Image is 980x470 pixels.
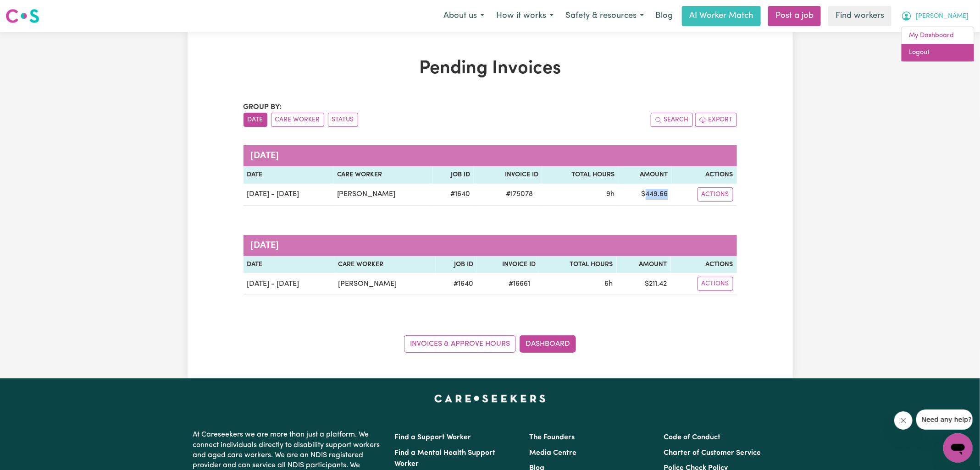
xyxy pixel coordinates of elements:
[500,189,538,200] span: # 175078
[271,113,324,127] button: sort invoices by care worker
[902,44,974,61] a: Logout
[334,273,435,295] td: [PERSON_NAME]
[395,434,471,441] a: Find a Support Worker
[672,166,737,184] th: Actions
[529,434,575,441] a: The Founders
[650,6,678,26] a: Blog
[542,166,618,184] th: Total Hours
[328,113,358,127] button: sort invoices by paid status
[244,235,737,256] caption: [DATE]
[333,184,433,206] td: [PERSON_NAME]
[664,449,761,457] a: Charter of Customer Service
[828,6,891,26] a: Find workers
[333,166,433,184] th: Care Worker
[244,113,267,127] button: sort invoices by date
[436,273,477,295] td: # 1640
[617,273,671,295] td: $ 211.42
[682,6,761,26] a: AI Worker Match
[395,449,496,468] a: Find a Mental Health Support Worker
[6,8,39,24] img: Careseekers logo
[490,6,559,26] button: How it works
[434,395,546,402] a: Careseekers home page
[529,449,576,457] a: Media Centre
[943,433,973,463] iframe: Button to launch messaging window
[404,335,516,353] a: Invoices & Approve Hours
[664,434,720,441] a: Code of Conduct
[6,5,39,27] a: Careseekers logo
[559,6,650,26] button: Safety & resources
[895,6,974,26] button: My Account
[698,277,733,291] button: Actions
[244,145,737,166] caption: [DATE]
[520,335,576,353] a: Dashboard
[902,27,974,44] a: My Dashboard
[244,58,737,80] h1: Pending Invoices
[244,166,333,184] th: Date
[916,410,973,430] iframe: Message from company
[503,279,536,290] span: # 16661
[334,256,435,273] th: Care Worker
[671,256,737,273] th: Actions
[437,6,490,26] button: About us
[698,187,733,202] button: Actions
[436,256,477,273] th: Job ID
[244,256,335,273] th: Date
[433,166,474,184] th: Job ID
[244,104,282,111] span: Group by:
[618,166,671,184] th: Amount
[244,184,333,206] td: [DATE] - [DATE]
[617,256,671,273] th: Amount
[477,256,539,273] th: Invoice ID
[768,6,821,26] a: Post a job
[651,113,693,127] button: Search
[894,411,913,430] iframe: Close message
[695,113,737,127] button: Export
[901,27,974,62] div: My Account
[539,256,616,273] th: Total Hours
[244,273,335,295] td: [DATE] - [DATE]
[916,11,969,22] span: [PERSON_NAME]
[618,184,671,206] td: $ 449.66
[474,166,542,184] th: Invoice ID
[606,191,615,198] span: 9 hours
[433,184,474,206] td: # 1640
[605,280,613,288] span: 6 hours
